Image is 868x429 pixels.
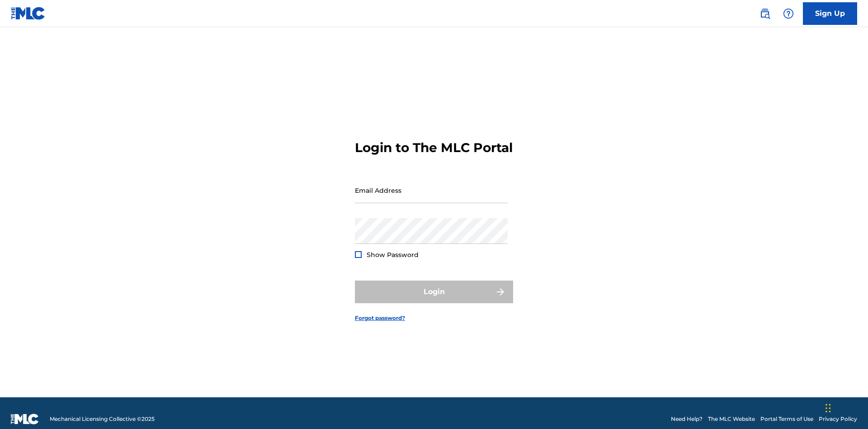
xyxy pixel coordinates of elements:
[11,7,46,20] img: MLC Logo
[759,8,770,19] img: search
[779,5,797,23] div: Help
[367,251,419,259] span: Show Password
[819,415,857,423] a: Privacy Policy
[823,386,868,429] iframe: Chat Widget
[50,415,155,423] span: Mechanical Licensing Collective © 2025
[826,395,831,422] div: Drag
[355,140,513,156] h3: Login to The MLC Portal
[355,314,405,322] a: Forgot password?
[11,414,39,424] img: logo
[756,5,774,23] a: Public Search
[760,415,813,423] a: Portal Terms of Use
[783,8,794,19] img: help
[671,415,703,423] a: Need Help?
[803,2,857,25] a: Sign Up
[708,415,755,423] a: The MLC Website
